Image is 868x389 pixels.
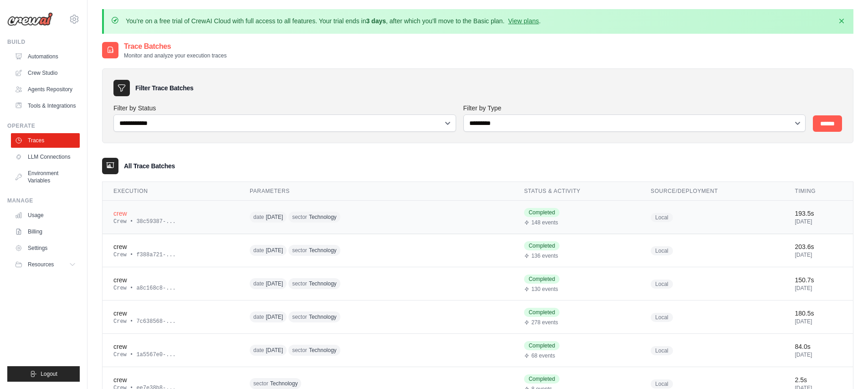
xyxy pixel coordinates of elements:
[103,334,853,367] tr: View details for crew execution
[795,309,842,318] div: 180.5s
[250,277,425,291] div: date: 2025-10-03, sector: Technology
[651,246,673,255] span: Local
[651,313,673,322] span: Local
[795,342,842,351] div: 84.0s
[292,280,307,287] span: sector
[11,208,80,223] a: Usage
[250,343,425,358] div: date: 2025-10-02, sector: Technology
[113,275,228,285] div: crew
[103,301,853,334] tr: View details for crew execution
[103,201,853,234] tr: View details for crew execution
[11,49,80,64] a: Automations
[524,374,560,384] span: Completed
[292,213,307,221] span: sector
[651,379,673,389] span: Local
[309,347,337,354] span: Technology
[266,247,283,254] span: [DATE]
[103,234,853,267] tr: View details for crew execution
[11,166,80,188] a: Environment Variables
[253,213,264,221] span: date
[253,313,264,321] span: date
[524,341,560,350] span: Completed
[11,133,80,148] a: Traces
[11,99,80,113] a: Tools & Integrations
[253,280,264,287] span: date
[113,309,228,318] div: crew
[7,366,80,382] button: Logout
[292,347,307,354] span: sector
[524,208,560,217] span: Completed
[309,213,337,221] span: Technology
[7,38,80,46] div: Build
[113,375,228,384] div: crew
[11,82,80,97] a: Agents Repository
[795,375,842,384] div: 2.5s
[531,285,558,293] span: 130 events
[103,267,853,301] tr: View details for crew execution
[795,275,842,285] div: 150.7s
[113,318,228,325] div: Crew • 7c638568-...
[309,280,337,287] span: Technology
[795,209,842,218] div: 193.5s
[651,213,673,222] span: Local
[113,251,228,259] div: Crew • f388a721-...
[266,213,283,221] span: [DATE]
[7,12,53,26] img: Logo
[651,346,673,355] span: Local
[28,261,54,268] span: Resources
[795,242,842,251] div: 203.6s
[266,280,283,287] span: [DATE]
[103,182,239,201] th: Execution
[640,182,784,201] th: Source/Deployment
[11,257,80,272] button: Resources
[270,380,298,387] span: Technology
[11,150,80,164] a: LLM Connections
[531,352,555,359] span: 68 events
[508,17,539,25] a: View plans
[524,275,560,284] span: Completed
[524,241,560,250] span: Completed
[531,219,558,226] span: 148 events
[126,16,541,26] p: You're on a free trial of CrewAI Cloud with full access to all features. Your trial ends in , aft...
[513,182,640,201] th: Status & Activity
[795,351,842,358] div: [DATE]
[250,310,425,324] div: date: 2025-10-02, sector: Technology
[124,41,226,52] h2: Trace Batches
[292,313,307,321] span: sector
[135,83,193,93] h3: Filter Trace Batches
[292,247,307,254] span: sector
[11,66,80,80] a: Crew Studio
[309,313,337,321] span: Technology
[7,122,80,130] div: Operate
[250,244,425,258] div: date: 2025-10-03, sector: Technology
[795,218,842,225] div: [DATE]
[524,308,560,317] span: Completed
[463,104,806,113] label: Filter by Type
[41,370,57,378] span: Logout
[113,242,228,251] div: crew
[113,342,228,351] div: crew
[11,224,80,239] a: Billing
[795,285,842,292] div: [DATE]
[253,247,264,254] span: date
[113,218,228,225] div: Crew • 38c59387-...
[113,351,228,358] div: Crew • 1a5567e0-...
[795,251,842,259] div: [DATE]
[113,104,456,113] label: Filter by Status
[531,319,558,326] span: 278 events
[11,241,80,255] a: Settings
[366,17,386,25] strong: 3 days
[250,210,425,224] div: date: 2025-10-03, sector: Technology
[113,209,228,218] div: crew
[651,280,673,289] span: Local
[784,182,853,201] th: Timing
[113,285,228,292] div: Crew • a8c168c8-...
[266,347,283,354] span: [DATE]
[124,161,175,171] h3: All Trace Batches
[253,380,268,387] span: sector
[309,247,337,254] span: Technology
[531,252,558,259] span: 136 events
[253,347,264,354] span: date
[239,182,513,201] th: Parameters
[7,197,80,204] div: Manage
